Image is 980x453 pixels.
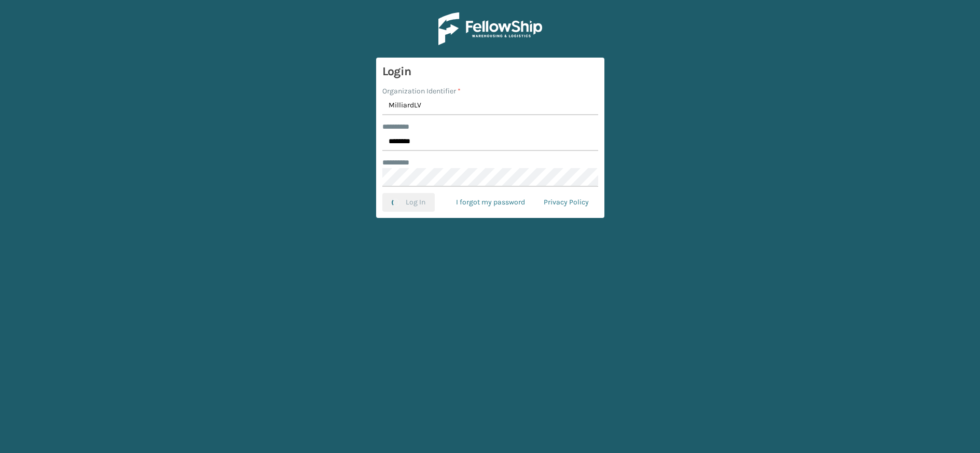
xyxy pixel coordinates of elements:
[438,12,542,45] img: Logo
[382,86,461,97] label: Organization Identifier
[447,193,534,212] a: I forgot my password
[382,193,435,212] button: Log In
[534,193,598,212] a: Privacy Policy
[382,64,598,79] h3: Login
